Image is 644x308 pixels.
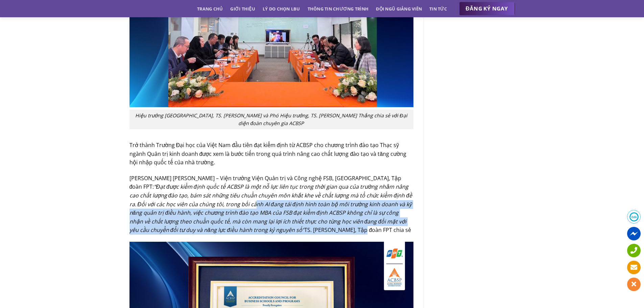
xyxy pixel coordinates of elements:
[459,2,515,16] a: ĐĂNG KÝ NGAY
[129,174,413,235] p: [PERSON_NAME] [PERSON_NAME] – Viện trưởng Viện Quản trị và Công nghệ FSB, [GEOGRAPHIC_DATA], Tập ...
[429,3,447,15] a: Tin tức
[197,3,223,15] a: Trang chủ
[308,3,369,15] a: Thông tin chương trình
[263,3,300,15] a: Lý do chọn LBU
[129,141,413,167] p: Trở thành Trường Đại học của Việt Nam đầu tiên đạt kiểm định từ ACBSP cho chương trình đào tạo Th...
[129,183,412,234] em: “Đạt được kiểm định quốc tế ACBSP là một nỗ lực liên tục trong thời gian qua của trường nhằm nâng...
[129,110,413,129] figcaption: Hiệu trưởng [GEOGRAPHIC_DATA], TS. [PERSON_NAME] và Phó Hiệu trưởng, TS. [PERSON_NAME] Thắng chia...
[466,4,508,13] span: ĐĂNG KÝ NGAY
[230,3,255,15] a: Giới thiệu
[376,3,422,15] a: Đội ngũ giảng viên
